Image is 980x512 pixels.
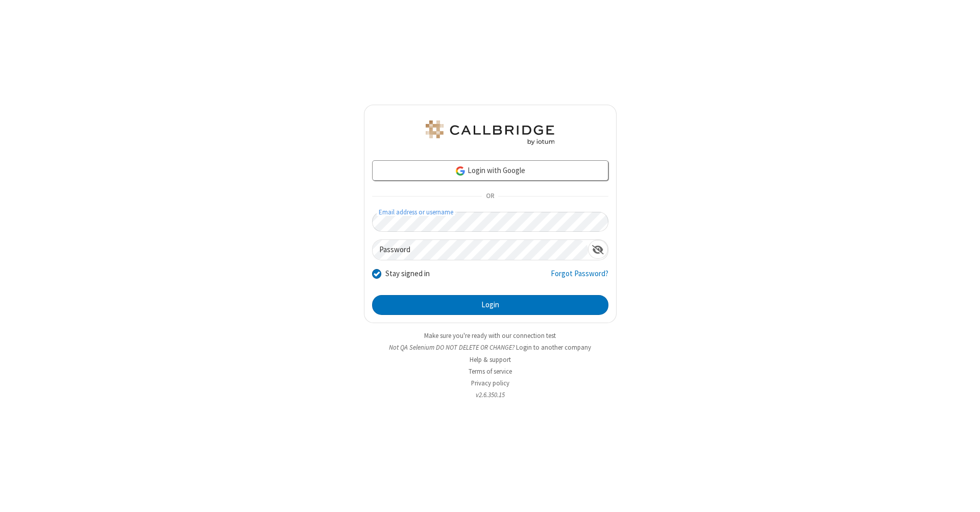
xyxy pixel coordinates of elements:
input: Email address or username [372,212,608,232]
li: Not QA Selenium DO NOT DELETE OR CHANGE? [364,343,617,352]
input: Password [373,240,588,260]
div: Show password [588,240,608,259]
img: QA Selenium DO NOT DELETE OR CHANGE [424,120,556,145]
a: Terms of service [469,367,512,376]
a: Make sure you're ready with our connection test [424,331,556,340]
label: Stay signed in [385,268,430,280]
img: google-icon.png [455,165,466,177]
a: Login with Google [372,160,608,181]
li: v2.6.350.15 [364,390,617,400]
span: OR [482,189,498,204]
a: Help & support [470,355,511,364]
a: Privacy policy [471,379,509,387]
button: Login to another company [516,343,591,352]
button: Login [372,295,608,315]
a: Forgot Password? [551,268,608,287]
